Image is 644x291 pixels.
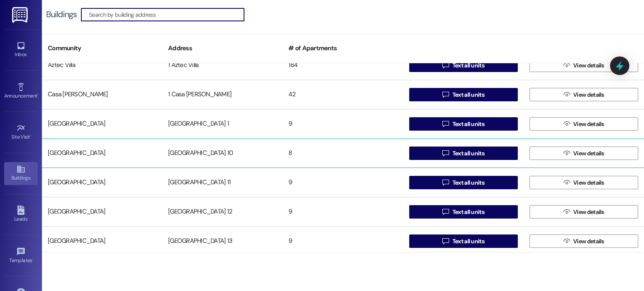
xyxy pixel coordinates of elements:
[563,179,570,186] i: 
[452,90,484,99] span: Text all units
[573,61,604,70] span: View details
[4,245,38,267] a: Templates •
[4,203,38,226] a: Leads
[42,203,162,220] div: [GEOGRAPHIC_DATA]
[12,7,29,23] img: ResiDesk Logo
[30,133,31,139] span: •
[573,149,604,158] span: View details
[409,205,518,219] button: Text all units
[46,10,77,19] div: Buildings
[452,120,484,129] span: Text all units
[283,116,403,132] div: 9
[4,39,38,61] a: Inbox
[563,209,570,215] i: 
[563,121,570,127] i: 
[162,116,283,132] div: [GEOGRAPHIC_DATA] 1
[442,150,449,157] i: 
[409,234,518,248] button: Text all units
[42,38,162,59] div: Community
[573,90,604,99] span: View details
[573,208,604,216] span: View details
[573,237,604,246] span: View details
[573,178,604,187] span: View details
[452,178,484,187] span: Text all units
[409,117,518,131] button: Text all units
[162,38,283,59] div: Address
[409,59,518,72] button: Text all units
[530,147,638,160] button: View details
[573,120,604,129] span: View details
[563,238,570,245] i: 
[283,145,403,162] div: 8
[32,256,34,262] span: •
[530,205,638,219] button: View details
[530,176,638,189] button: View details
[442,238,449,245] i: 
[452,237,484,246] span: Text all units
[283,233,403,250] div: 9
[530,117,638,131] button: View details
[409,176,518,189] button: Text all units
[442,91,449,98] i: 
[442,179,449,186] i: 
[37,92,39,98] span: •
[563,62,570,69] i: 
[162,174,283,191] div: [GEOGRAPHIC_DATA] 11
[42,57,162,74] div: Aztec Villa
[409,88,518,101] button: Text all units
[162,145,283,162] div: [GEOGRAPHIC_DATA] 10
[452,208,484,216] span: Text all units
[530,88,638,101] button: View details
[563,91,570,98] i: 
[442,209,449,215] i: 
[4,162,38,185] a: Buildings
[530,59,638,72] button: View details
[4,121,38,144] a: Site Visit •
[42,86,162,103] div: Casa [PERSON_NAME]
[283,86,403,103] div: 42
[283,38,403,59] div: # of Apartments
[42,116,162,132] div: [GEOGRAPHIC_DATA]
[409,147,518,160] button: Text all units
[452,149,484,158] span: Text all units
[162,233,283,250] div: [GEOGRAPHIC_DATA] 13
[442,121,449,127] i: 
[442,62,449,69] i: 
[42,174,162,191] div: [GEOGRAPHIC_DATA]
[42,145,162,162] div: [GEOGRAPHIC_DATA]
[89,9,244,21] input: Search by building address
[563,150,570,157] i: 
[530,234,638,248] button: View details
[452,61,484,70] span: Text all units
[42,233,162,250] div: [GEOGRAPHIC_DATA]
[283,203,403,220] div: 9
[162,86,283,103] div: 1 Casa [PERSON_NAME]
[283,57,403,74] div: 164
[162,57,283,74] div: 1 Aztec Villa
[283,174,403,191] div: 9
[162,203,283,220] div: [GEOGRAPHIC_DATA] 12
